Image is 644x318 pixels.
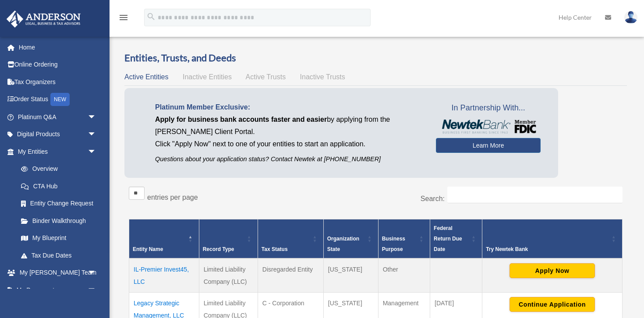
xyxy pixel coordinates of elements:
a: Platinum Q&Aarrow_drop_down [6,108,110,126]
th: Entity Name: Activate to invert sorting [129,219,199,258]
span: Organization State [327,236,359,252]
th: Record Type: Activate to sort [199,219,258,258]
a: Home [6,39,110,56]
a: Binder Walkthrough [12,212,105,230]
td: Limited Liability Company (LLC) [199,258,258,293]
i: menu [118,12,129,23]
p: Platinum Member Exclusive: [155,101,423,113]
p: Click "Apply Now" next to one of your entities to start an application. [155,138,423,150]
span: Business Purpose [382,236,405,252]
span: Inactive Trusts [300,73,345,81]
span: In Partnership With... [436,101,541,115]
a: Overview [12,160,101,178]
span: arrow_drop_down [88,281,105,299]
a: My [PERSON_NAME] Teamarrow_drop_down [6,264,110,282]
a: Tax Organizers [6,73,110,91]
a: My Blueprint [12,230,105,247]
p: Questions about your application status? Contact Newtek at [PHONE_NUMBER] [155,154,423,165]
img: User Pic [624,11,637,24]
div: NEW [50,93,70,106]
th: Tax Status: Activate to sort [258,219,323,258]
th: Organization State: Activate to sort [323,219,378,258]
span: Apply for business bank accounts faster and easier [155,116,327,123]
h3: Entities, Trusts, and Deeds [124,51,627,65]
th: Business Purpose: Activate to sort [378,219,430,258]
span: arrow_drop_down [88,143,105,161]
span: arrow_drop_down [88,108,105,126]
a: Digital Productsarrow_drop_down [6,126,110,143]
td: Disregarded Entity [258,258,323,293]
a: Online Ordering [6,56,110,74]
a: Entity Change Request [12,195,105,212]
td: IL-Premier Invest45, LLC [129,258,199,293]
i: search [146,12,156,21]
div: Try Newtek Bank [486,244,609,254]
a: Tax Due Dates [12,247,105,264]
span: Federal Return Due Date [434,225,462,252]
span: Active Trusts [246,73,286,81]
td: [US_STATE] [323,258,378,293]
span: Entity Name [133,246,163,252]
a: CTA Hub [12,177,105,195]
span: arrow_drop_down [88,126,105,144]
span: Active Entities [124,73,168,81]
span: arrow_drop_down [88,264,105,282]
p: by applying from the [PERSON_NAME] Client Portal. [155,113,423,138]
span: Tax Status [262,246,288,252]
span: Inactive Entities [183,73,232,81]
button: Continue Application [510,297,595,312]
td: Other [378,258,430,293]
label: entries per page [147,194,198,201]
a: My Documentsarrow_drop_down [6,281,110,299]
label: Search: [421,195,445,202]
img: Anderson Advisors Platinum Portal [4,11,83,28]
a: My Entitiesarrow_drop_down [6,143,105,160]
a: Order StatusNEW [6,91,110,109]
a: menu [118,15,129,23]
img: NewtekBankLogoSM.png [440,120,536,134]
th: Try Newtek Bank : Activate to sort [482,219,623,258]
button: Apply Now [510,263,595,278]
a: Learn More [436,138,541,153]
span: Record Type [203,246,234,252]
th: Federal Return Due Date: Activate to sort [430,219,482,258]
